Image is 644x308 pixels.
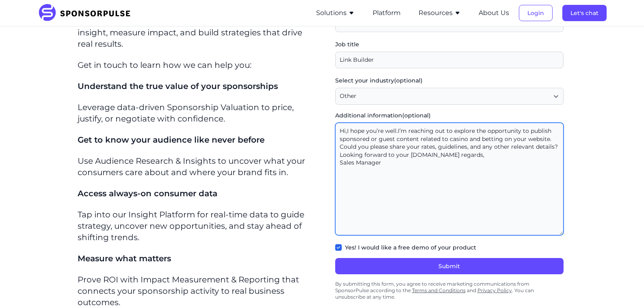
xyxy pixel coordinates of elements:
a: Login [519,9,553,17]
span: Access always-on consumer data [78,189,217,198]
label: Additional information (optional) [335,111,564,119]
p: Tap into our Insight Platform for real-time data to guide strategy, uncover new opportunities, an... [78,209,312,243]
span: Understand the true value of your sponsorships [78,81,278,91]
button: Resources [418,8,461,18]
a: Let's chat [562,9,607,17]
button: Submit [335,258,564,274]
button: Login [519,5,553,21]
p: Use Audience Research & Insights to uncover what your consumers care about and where your brand f... [78,155,312,178]
a: Privacy Policy [477,287,512,293]
a: Terms and Conditions [412,287,466,293]
label: Job title [335,40,564,48]
span: Get to know your audience like never before [78,135,265,145]
img: SponsorPulse [38,4,137,22]
p: Leverage data-driven Sponsorship Valuation to price, justify, or negotiate with confidence. [78,102,312,124]
button: Platform [373,8,401,18]
label: Select your industry (optional) [335,76,564,85]
iframe: Chat Widget [603,269,644,308]
div: By submitting this form, you agree to receive marketing communications from SponsorPulse accordin... [335,278,564,304]
label: Yes! I would like a free demo of your product [345,243,476,252]
button: About Us [479,8,509,18]
a: Platform [373,9,401,17]
span: Measure what matters [78,254,171,263]
p: Get in touch to learn how we can help you: [78,59,312,71]
button: Let's chat [562,5,607,21]
p: Prove ROI with Impact Measurement & Reporting that connects your sponsorship activity to real bus... [78,274,312,308]
a: About Us [479,9,509,17]
button: Solutions [316,8,355,18]
p: Looking to get more from your sponsorship investments? SponsorPulse can help you uncover insight,... [78,4,312,50]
